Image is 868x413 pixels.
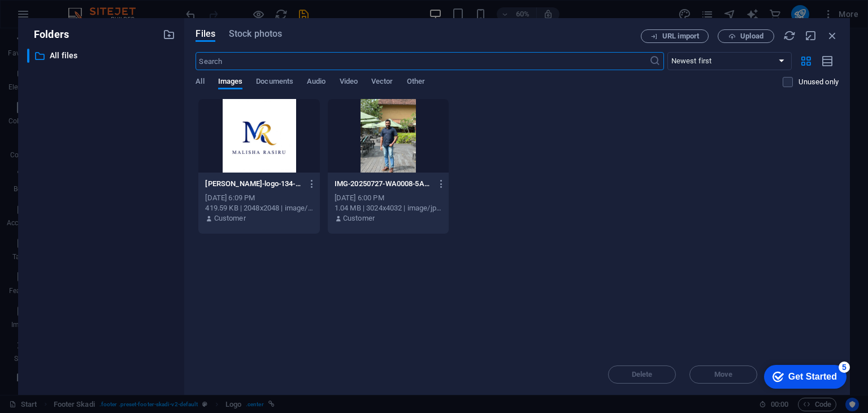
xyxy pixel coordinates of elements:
span: Audio [307,75,325,91]
button: URL import [641,29,709,43]
div: [DATE] 6:00 PM [335,193,442,203]
div: 1.04 MB | 3024x4032 | image/jpeg [335,203,442,213]
span: Upload [740,33,763,40]
div: 5 [81,2,92,14]
p: Displays only files that are not in use on the website. Files added during this session can still... [798,77,839,87]
i: Minimize [805,29,817,42]
span: Images [218,75,243,91]
button: Upload [718,29,774,43]
p: [PERSON_NAME]-logo-134-P2KifZF_KYFxhq-u_g.png [205,179,302,189]
i: Reload [783,29,796,42]
span: Stock photos [229,27,282,41]
div: ​ [27,49,29,63]
span: Documents [256,75,293,91]
i: Close [826,29,839,42]
p: Customer [343,213,375,223]
span: URL import [662,33,699,40]
p: IMG-20250727-WA0008-5A3eO_hhkszC3TNJl6FU8Q.jpg [335,179,432,189]
div: Get Started [31,12,79,23]
div: [DATE] 6:09 PM [205,193,313,203]
p: Folders [27,27,69,42]
input: Search [196,52,649,70]
div: 419.59 KB | 2048x2048 | image/png [205,203,313,213]
span: All [196,75,204,91]
p: Customer [214,213,246,223]
div: Get Started 5 items remaining, 0% complete [6,6,89,29]
span: Files [196,27,215,41]
span: Video [340,75,358,91]
span: Vector [371,75,393,91]
p: All files [50,49,155,62]
span: Other [407,75,425,91]
i: Create new folder [163,28,175,41]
